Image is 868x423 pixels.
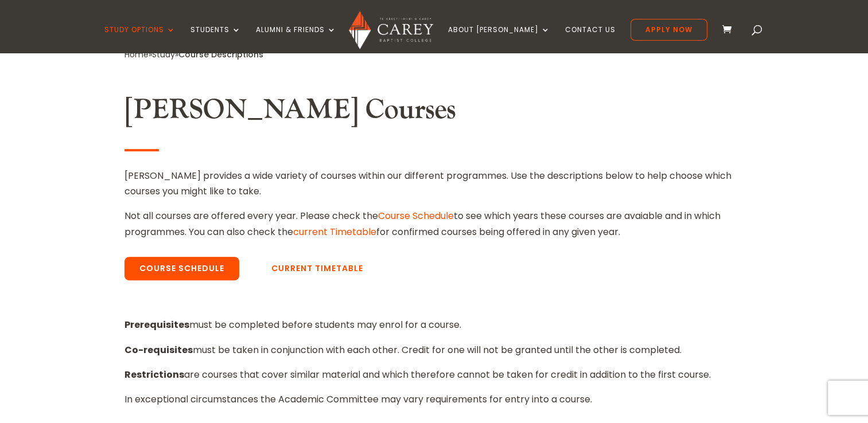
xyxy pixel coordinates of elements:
a: Apply Now [630,19,707,41]
a: Contact Us [565,26,616,53]
p: must be taken in conjunction with each other. Credit for one will not be granted until the other ... [124,342,744,367]
a: Course Schedule [124,257,239,281]
a: current Timetable [293,225,376,238]
a: About [PERSON_NAME] [448,26,550,53]
span: » » [124,49,263,60]
a: Alumni & Friends [256,26,336,53]
p: are courses that cover similar material and which therefore cannot be taken for credit in additio... [124,367,744,391]
p: must be completed before students may enrol for a course. [124,317,744,342]
p: Not all courses are offered every year. Please check the to see which years these courses are ava... [124,208,744,239]
a: Students [190,26,241,53]
img: Carey Baptist College [349,11,433,49]
h2: [PERSON_NAME] Courses [124,93,744,132]
a: Current Timetable [256,257,378,281]
span: Course Descriptions [178,49,263,60]
strong: Restrictions [124,368,184,381]
a: Home [124,49,149,60]
p: In exceptional circumstances the Academic Committee may vary requirements for entry into a course. [124,391,744,407]
strong: Co-requisites [124,343,193,357]
a: Course Schedule [378,209,454,222]
p: [PERSON_NAME] provides a wide variety of courses within our different programmes. Use the descrip... [124,168,744,208]
a: Study [152,49,175,60]
a: Study Options [104,26,176,53]
strong: Prerequisites [124,318,189,331]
